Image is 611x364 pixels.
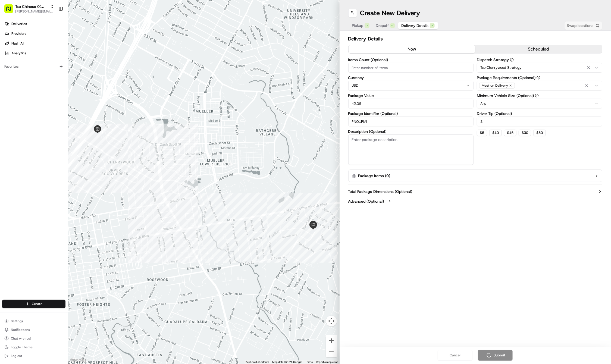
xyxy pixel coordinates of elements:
[348,99,474,108] input: Enter package value
[17,99,44,103] span: [PERSON_NAME]
[5,71,36,75] div: Past conversations
[5,79,14,88] img: Angelique Valdez
[2,335,65,342] button: Chat with us!
[348,117,474,126] input: Enter package identifier
[477,81,602,90] button: Meet on Delivery
[2,300,65,308] button: Create
[348,199,603,204] button: Advanced (Optional)
[316,360,338,363] a: Report a map error
[402,23,429,28] span: Delivery Details
[2,39,68,48] a: Nash AI
[533,130,546,136] button: $50
[92,54,99,60] button: Start new chat
[11,99,15,104] img: 1736555255976-a54dd68f-1ca7-489b-9aae-adbdc363a1c4
[348,76,474,80] label: Currency
[24,52,89,58] div: Start new chat
[348,170,603,182] button: Package Items (0)
[11,354,22,358] span: Log out
[305,360,313,363] a: Terms
[5,6,16,17] img: Nash
[326,346,337,357] button: Zoom out
[38,135,66,139] a: Powered byPylon
[482,83,508,88] span: Meet on Delivery
[24,58,75,62] div: We're available if you need us!
[477,63,602,73] button: Tso Cherrywood Strategy
[510,58,514,62] button: Dispatch Strategy
[348,35,603,43] h2: Delivery Details
[2,29,68,38] a: Providers
[475,45,602,53] button: scheduled
[358,173,390,178] label: Package Items ( 0 )
[17,84,44,89] span: [PERSON_NAME]
[2,20,68,28] a: Deliveries
[477,58,602,62] label: Dispatch Strategy
[2,326,65,334] button: Notifications
[5,22,99,31] p: Welcome 👋
[477,130,487,136] button: $5
[348,63,474,73] input: Enter number of items
[519,130,531,136] button: $30
[352,23,364,28] span: Pickup
[537,76,540,80] button: Package Requirements (Optional)
[5,52,15,62] img: 1736555255976-a54dd68f-1ca7-489b-9aae-adbdc363a1c4
[360,9,420,17] h1: Create New Delivery
[348,94,474,98] label: Package Value
[11,41,24,46] span: Nash AI
[2,317,65,325] button: Settings
[51,122,87,127] span: API Documentation
[11,319,23,323] span: Settings
[84,70,99,76] button: See all
[45,84,47,89] span: •
[11,336,31,341] span: Chat with us!
[376,23,389,28] span: Dropoff
[2,49,68,58] a: Analytics
[349,45,475,53] button: now
[2,2,56,15] button: Tso Chinese 01 Cherrywood[PERSON_NAME][EMAIL_ADDRESS][DOMAIN_NAME]
[14,35,90,41] input: Clear
[15,4,48,9] button: Tso Chinese 01 Cherrywood
[477,94,602,98] label: Minimum Vehicle Size (Optional)
[54,135,66,139] span: Pylon
[348,130,474,133] label: Description (Optional)
[44,120,89,129] a: 💻API Documentation
[477,112,602,115] label: Driver Tip (Optional)
[272,360,302,363] span: Map data ©2025 Google
[348,189,603,194] button: Total Package Dimensions (Optional)
[46,122,50,127] div: 💻
[5,122,10,127] div: 📗
[2,343,65,351] button: Toggle Theme
[11,328,30,332] span: Notifications
[348,112,474,115] label: Package Identifier (Optional)
[504,130,516,136] button: $15
[2,352,65,360] button: Log out
[3,120,44,129] a: 📗Knowledge Base
[2,62,65,71] div: Favorites
[326,316,337,327] button: Map camera controls
[477,76,602,80] label: Package Requirements (Optional)
[11,51,26,56] span: Analytics
[45,99,47,103] span: •
[480,65,522,70] span: Tso Cherrywood Strategy
[535,94,539,98] button: Minimum Vehicle Size (Optional)
[11,345,33,349] span: Toggle Theme
[11,52,21,62] img: 1738778727109-b901c2ba-d612-49f7-a14d-d897ce62d23f
[32,302,42,306] span: Create
[11,85,15,89] img: 1736555255976-a54dd68f-1ca7-489b-9aae-adbdc363a1c4
[11,31,26,36] span: Providers
[348,189,412,194] label: Total Package Dimensions (Optional)
[477,117,602,126] input: Enter driver tip amount
[246,360,269,364] button: Keyboard shortcuts
[69,357,87,364] img: Google
[48,99,59,103] span: [DATE]
[348,199,384,204] label: Advanced (Optional)
[5,94,14,103] img: Brigitte Vinadas
[15,9,54,14] button: [PERSON_NAME][EMAIL_ADDRESS][DOMAIN_NAME]
[326,335,337,346] button: Zoom in
[48,84,59,89] span: [DATE]
[69,357,87,364] a: Open this area in Google Maps (opens a new window)
[489,130,502,136] button: $10
[11,122,42,127] span: Knowledge Base
[11,21,27,26] span: Deliveries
